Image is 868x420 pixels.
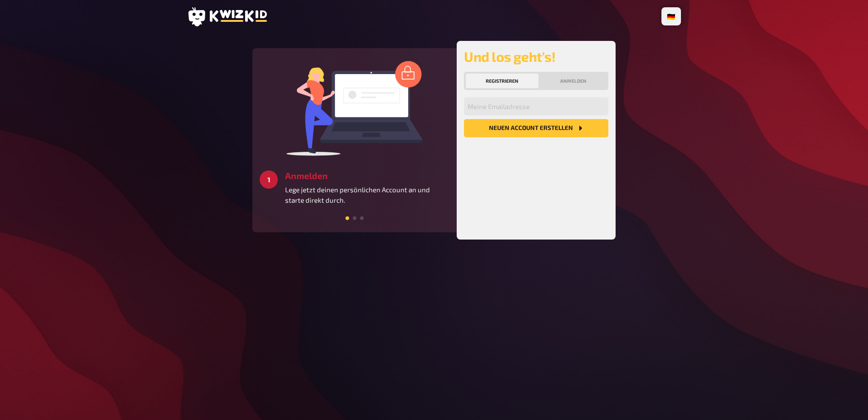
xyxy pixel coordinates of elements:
h2: Und los geht's! [464,48,608,65]
button: Neuen Account Erstellen [464,119,608,137]
div: 1 [260,170,278,189]
button: Registrieren [466,74,538,88]
li: 🇩🇪 [663,9,679,24]
h3: Anmelden [285,170,449,181]
button: Anmelden [540,74,607,88]
img: log in [286,60,423,156]
input: Meine Emailadresse [464,97,608,115]
p: Lege jetzt deinen persönlichen Account an und starte direkt durch. [285,185,449,205]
